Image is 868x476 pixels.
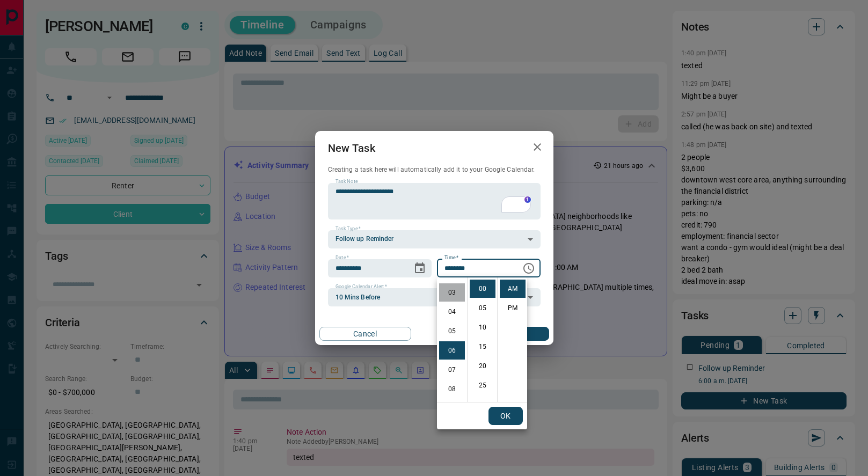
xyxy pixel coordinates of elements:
[335,187,533,215] textarea: To enrich screen reader interactions, please activate Accessibility in Grammarly extension settings
[444,254,458,261] label: Time
[497,277,527,402] ul: Select meridiem
[328,288,541,306] div: 10 Mins Before
[328,230,541,248] div: Follow up Reminder
[439,399,465,418] li: 9 hours
[328,165,541,174] p: Creating a task here will automatically add it to your Google Calendar.
[470,318,495,336] li: 10 minutes
[439,303,465,321] li: 4 hours
[335,254,349,261] label: Date
[335,225,361,232] label: Task Type
[470,357,495,375] li: 20 minutes
[439,283,465,302] li: 3 hours
[470,396,495,414] li: 30 minutes
[437,277,467,402] ul: Select hours
[500,299,526,317] li: PM
[470,376,495,394] li: 25 minutes
[315,131,388,165] h2: New Task
[335,178,358,185] label: Task Note
[409,258,431,279] button: Choose date, selected date is Sep 16, 2025
[518,258,539,279] button: Choose time, selected time is 6:00 AM
[470,338,495,356] li: 15 minutes
[470,299,495,317] li: 5 minutes
[500,280,526,298] li: AM
[439,361,465,379] li: 7 hours
[470,280,495,298] li: 0 minutes
[439,380,465,398] li: 8 hours
[439,322,465,340] li: 5 hours
[335,283,387,290] label: Google Calendar Alert
[488,407,523,425] button: OK
[467,277,497,402] ul: Select minutes
[439,341,465,360] li: 6 hours
[319,327,411,341] button: Cancel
